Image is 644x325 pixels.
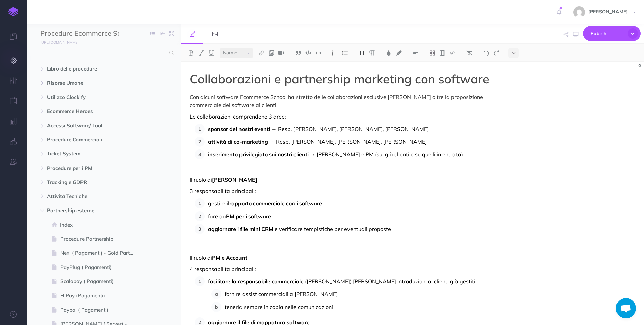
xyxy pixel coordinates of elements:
[449,50,455,56] img: Callout dropdown menu button
[413,50,419,56] img: Alignment dropdown menu button
[40,47,165,59] input: Search
[315,50,321,55] img: Inline code button
[60,277,141,285] span: Scalapay ( Pagamenti)
[40,29,119,39] input: Documentation Name
[60,263,141,271] span: PayPlug ( Pagamenti)
[40,40,78,45] small: [URL][DOMAIN_NAME]
[212,176,257,183] span: [PERSON_NAME]
[305,50,311,55] img: Code block button
[208,226,273,232] span: aggiornare i file mini CRM
[8,7,18,16] img: logo-mark.svg
[60,235,141,243] span: Procedure Partnership
[47,164,132,172] span: Procedure per i PM
[295,50,301,56] img: Blockquote button
[225,304,333,310] span: tenerla sempre in copia nelle comunicazioni
[466,50,472,56] img: Clear styles button
[60,292,141,300] span: HiPay (Pagamenti)
[616,298,636,318] div: Aprire la chat
[208,138,268,145] span: attività di co-marketing
[396,50,402,56] img: Text background color button
[573,6,585,18] img: b1eb4d8dcdfd9a3639e0a52054f32c10.jpg
[585,9,631,15] span: [PERSON_NAME]
[190,176,212,183] span: Il ruolo di
[208,50,214,56] img: Underline button
[591,28,624,39] span: Publish
[305,278,475,285] span: ([PERSON_NAME]) [PERSON_NAME] introduzioni ai clienti già gestiti
[332,50,338,56] img: Ordered list button
[208,126,270,132] span: sponsor dei nostri eventi
[275,226,391,232] span: e verificare tempistiche per eventuali proposte
[493,50,499,56] img: Redo
[47,206,132,215] span: Partnership esterne
[190,72,497,86] h1: Collaborazioni e partnership marketing con software
[198,50,204,56] img: Italic button
[278,50,284,56] img: Add video button
[47,93,132,101] span: Utilizzo Clockify
[226,213,271,220] span: PM per i software
[27,39,85,45] a: [URL][DOMAIN_NAME]
[47,192,132,200] span: Attività Tecniche
[359,50,365,56] img: Headings dropdown button
[258,50,264,56] img: Link button
[269,138,427,145] span: → Resp. [PERSON_NAME], [PERSON_NAME], [PERSON_NAME]
[483,50,489,56] img: Undo
[190,113,286,120] span: Le collaborazioni comprendono 3 aree:
[310,151,463,158] span: → [PERSON_NAME] e PM (sui già clienti e su quelli in entrata)
[47,107,132,115] span: Ecommerce Heroes
[229,200,322,207] span: rapporto commerciale con i software
[190,266,256,272] span: 4 responsabilità principali:
[369,50,375,56] img: Paragraph button
[47,150,132,158] span: Ticket System
[208,151,309,158] span: inserimento privilegiato sui nostri clienti
[190,188,256,194] span: 3 responsabilità principali:
[386,50,392,56] img: Text color button
[47,65,132,73] span: Libro delle procedure
[342,50,348,56] img: Unordered list button
[47,79,132,87] span: Risorse Umane
[60,306,141,314] span: Paypal ( Pagamenti)
[190,254,212,261] span: Il ruolo di
[225,291,338,297] span: fornire assist commerciali a [PERSON_NAME]
[583,26,641,41] button: Publish
[268,50,274,56] img: Add image button
[208,200,229,207] span: gestire il
[47,136,132,144] span: Procedure Commerciali
[208,213,226,220] span: fare da
[188,50,194,56] img: Bold button
[60,249,141,257] span: Nexi ( Pagamenti) - Gold Partner
[47,178,132,186] span: Tracking e GDPR
[271,126,429,132] span: → Resp. [PERSON_NAME], [PERSON_NAME], [PERSON_NAME]
[47,122,132,130] span: Accessi Software/ Tool
[60,221,141,229] span: Index
[190,93,497,109] p: Con alcuni software Ecommerce School ha stretto delle collaborazioni esclusive [PERSON_NAME] oltr...
[439,50,445,56] img: Create table button
[208,278,304,285] span: facilitare la responsabile commerciale
[212,254,247,261] span: PM e Account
